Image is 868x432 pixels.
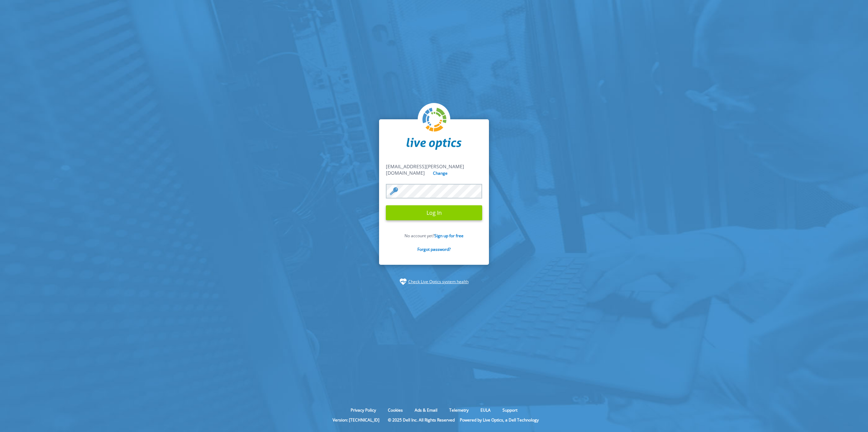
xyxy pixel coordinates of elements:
a: Support [497,407,522,413]
p: No account yet? [386,233,482,239]
li: Version: [TECHNICAL_ID] [329,417,383,423]
li: © 2025 Dell Inc. All Rights Reserved [384,417,458,423]
img: status-check-icon.svg [400,278,407,285]
a: Ads & Email [410,407,442,413]
a: Cookies [383,407,408,413]
a: Privacy Policy [346,407,381,413]
a: Telemetry [444,407,474,413]
img: liveoptics-logo.svg [422,108,447,132]
li: Powered by Live Optics, a Dell Technology [460,417,539,423]
a: Forgot password? [417,246,451,252]
span: [EMAIL_ADDRESS][PERSON_NAME][DOMAIN_NAME] [386,163,464,176]
input: Log In [386,205,482,220]
input: Change [432,170,450,176]
a: Check Live Optics system health [408,278,469,285]
a: EULA [475,407,496,413]
a: Sign up for free [434,233,463,239]
img: liveoptics-word.svg [407,138,461,150]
